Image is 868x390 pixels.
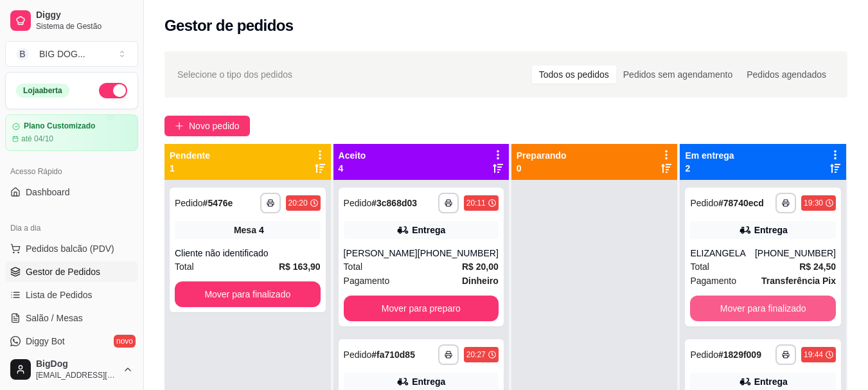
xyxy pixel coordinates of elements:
[344,198,372,208] span: Pedido
[170,162,210,175] p: 1
[234,224,256,236] span: Mesa
[344,350,372,360] span: Pedido
[5,331,138,351] a: Diggy Botnovo
[164,116,250,136] button: Novo pedido
[39,48,85,60] div: BIG DOG ...
[462,276,499,286] strong: Dinheiro
[690,274,736,288] span: Pagamento
[804,198,823,208] div: 19:30
[466,198,486,208] div: 20:11
[718,350,761,360] strong: # 1829f009
[616,66,740,84] div: Pedidos sem agendamento
[175,198,203,208] span: Pedido
[175,281,321,307] button: Mover para finalizado
[189,119,240,133] span: Novo pedido
[26,335,65,348] span: Diggy Bot
[5,5,138,36] a: DiggySistema de Gestão
[26,242,114,255] span: Pedidos balcão (PDV)
[36,359,118,370] span: BigDog
[5,161,138,182] div: Acesso Rápido
[5,261,138,282] a: Gestor de Pedidos
[344,274,390,288] span: Pagamento
[203,198,233,208] strong: # 5476e
[16,48,29,60] span: B
[5,308,138,328] a: Salão / Mesas
[5,238,138,259] button: Pedidos balcão (PDV)
[26,312,83,324] span: Salão / Mesas
[5,114,138,151] a: Plano Customizadoaté 04/10
[685,162,734,175] p: 2
[804,350,823,360] div: 19:44
[36,21,133,31] span: Sistema de Gestão
[740,66,833,84] div: Pedidos agendados
[288,198,308,208] div: 20:20
[466,350,486,360] div: 20:27
[175,247,321,260] div: Cliente não identificado
[5,285,138,305] a: Lista de Pedidos
[532,66,616,84] div: Todos os pedidos
[371,350,415,360] strong: # fa710d85
[344,247,418,260] div: [PERSON_NAME]
[344,260,363,274] span: Total
[99,83,127,98] button: Alterar Status
[5,218,138,238] div: Dia a dia
[344,296,499,321] button: Mover para preparo
[5,182,138,202] a: Dashboard
[339,162,366,175] p: 4
[517,149,567,162] p: Preparando
[412,224,445,236] div: Entrega
[718,198,764,208] strong: # 78740ecd
[279,261,321,272] strong: R$ 163,90
[164,15,294,36] h2: Gestor de pedidos
[690,198,718,208] span: Pedido
[5,41,138,67] button: Select a team
[177,67,292,82] span: Selecione o tipo dos pedidos
[755,247,836,260] div: [PHONE_NUMBER]
[462,261,499,272] strong: R$ 20,00
[690,247,755,260] div: ELIZANGELA
[36,370,118,380] span: [EMAIL_ADDRESS][DOMAIN_NAME]
[754,375,788,388] div: Entrega
[690,296,836,321] button: Mover para finalizado
[21,134,53,144] article: até 04/10
[24,121,95,131] article: Plano Customizado
[418,247,499,260] div: [PHONE_NUMBER]
[754,224,788,236] div: Entrega
[36,10,133,21] span: Diggy
[16,84,69,98] div: Loja aberta
[799,261,836,272] strong: R$ 24,50
[175,121,184,130] span: plus
[339,149,366,162] p: Aceito
[170,149,210,162] p: Pendente
[259,224,264,236] div: 4
[690,260,709,274] span: Total
[175,260,194,274] span: Total
[26,186,70,199] span: Dashboard
[685,149,734,162] p: Em entrega
[5,354,138,385] button: BigDog[EMAIL_ADDRESS][DOMAIN_NAME]
[761,276,836,286] strong: Transferência Pix
[26,288,93,301] span: Lista de Pedidos
[412,375,445,388] div: Entrega
[517,162,567,175] p: 0
[26,265,100,278] span: Gestor de Pedidos
[371,198,417,208] strong: # 3c868d03
[690,350,718,360] span: Pedido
